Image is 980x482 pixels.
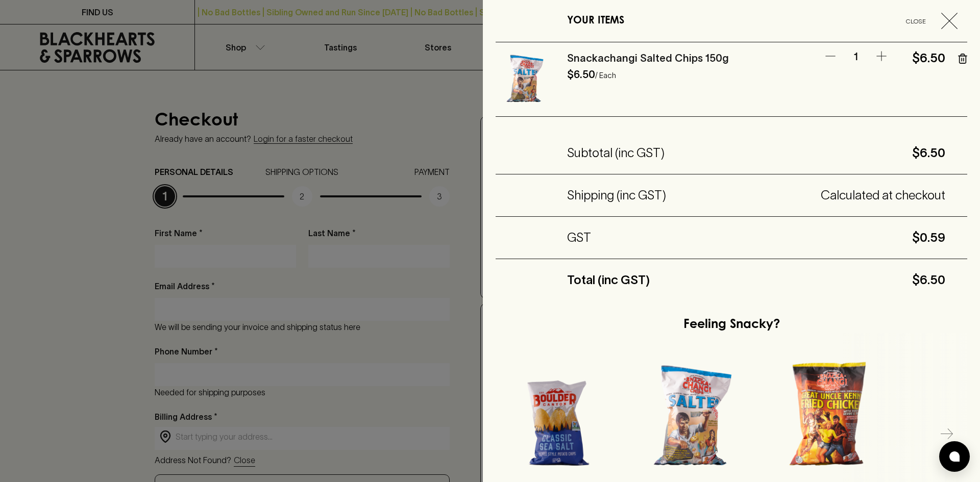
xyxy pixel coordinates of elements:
img: Snackachangi Salted Chips 150g [496,50,554,109]
p: / Each [595,71,616,80]
h5: Calculated at checkout [666,187,945,204]
h5: $0.59 [591,230,945,246]
img: bubble-icon [949,451,960,462]
h5: $6.50 [665,145,945,161]
a: Snackachangi Salted Chips 150g [567,53,729,64]
img: Snackachangi Salted Chips 150g [630,355,755,479]
span: Close [895,16,937,27]
h5: $6.50 [904,50,945,66]
p: 1 [841,50,871,64]
img: Boulder Canyon Jalapeno Cheddar Chips [962,417,963,418]
h5: $6.50 [650,272,945,288]
h6: YOUR ITEMS [567,13,624,29]
h5: Subtotal (inc GST) [567,145,665,161]
h5: Shipping (inc GST) [567,187,666,204]
h5: GST [567,230,591,246]
h5: Total (inc GST) [567,272,650,288]
h5: Feeling Snacky? [683,317,780,333]
button: Close [895,13,966,29]
img: Boulder Canyon Sea Salt Chips [496,355,620,479]
h6: $6.50 [567,69,595,80]
img: Snackachangi Chips Great Uncle Kenny Fried Chicken 150g [765,355,890,479]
